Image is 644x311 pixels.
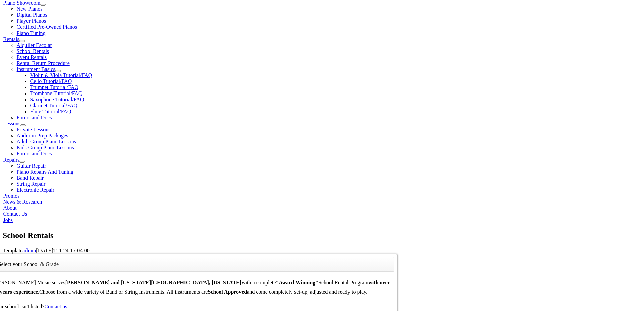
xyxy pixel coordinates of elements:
a: Contact Us [3,211,28,217]
a: Private Lessons [17,127,51,132]
a: Audition Prep Packages [17,133,68,138]
strong: School Approved [208,289,247,295]
a: Forms and Docs [17,115,52,120]
a: Rental Return Procedure [17,60,70,66]
strong: "Award Winning" [276,279,318,285]
a: Kids Group Piano Lessons [17,145,74,150]
button: Open submenu of Repairs [19,161,25,163]
a: Electronic Repair [17,187,54,193]
a: News & Research [3,199,42,205]
button: Open submenu of Piano Showroom [40,4,46,6]
button: Open submenu of Instrument Basics [55,70,61,72]
a: Forms and Docs [17,151,52,157]
a: Flute Tutorial/FAQ [30,109,71,114]
a: Trombone Tutorial/FAQ [30,90,83,96]
span: [DATE]T11:24:15-04:00 [36,248,89,253]
a: Contact us [44,304,67,309]
button: Open submenu of Rentals [19,40,25,42]
strong: [PERSON_NAME] and [US_STATE][GEOGRAPHIC_DATA], [US_STATE] [65,279,241,285]
a: Promos [3,193,20,199]
a: New Pianos [17,6,43,12]
a: Trumpet Tutorial/FAQ [30,84,78,90]
a: Adult Group Piano Lessons [17,139,76,144]
a: Clarinet Tutorial/FAQ [30,103,78,108]
a: School Rentals [17,48,49,54]
a: Lessons [3,121,21,126]
a: Cello Tutorial/FAQ [30,78,72,84]
button: Open submenu of Lessons [20,124,26,126]
a: admin [22,248,36,253]
a: Event Rentals [17,54,47,60]
a: Band Repair [17,175,44,181]
span: Template [3,248,22,253]
a: Player Pianos [17,18,46,24]
a: Violin & Viola Tutorial/FAQ [30,72,92,78]
a: Digital Pianos [17,12,47,18]
a: Rentals [3,36,19,42]
a: About [3,205,17,211]
a: Certified Pre-Owned Pianos [17,24,77,30]
a: Piano Repairs And Tuning [17,169,73,175]
a: Piano Tuning [17,30,46,36]
a: Guitar Repair [17,163,46,169]
a: Repairs [3,157,20,163]
a: String Repair [17,181,46,187]
a: Saxophone Tutorial/FAQ [30,97,84,102]
a: Alquiler Escolar [17,42,52,48]
a: Jobs [3,217,13,223]
a: Instrument Basics [17,66,55,72]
